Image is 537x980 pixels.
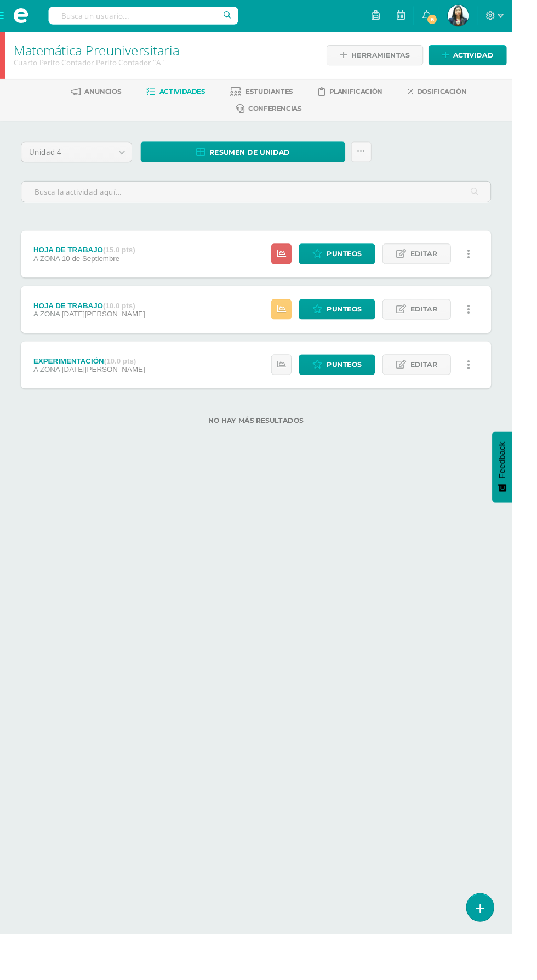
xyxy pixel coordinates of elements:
[342,47,444,69] a: Herramientas
[368,48,430,68] span: Herramientas
[470,5,492,27] img: 8b777112c5e13c44b23954df52cbbee5.png
[65,383,152,392] span: [DATE][PERSON_NAME]
[89,92,127,100] span: Anuncios
[430,372,459,393] span: Editar
[22,149,138,170] a: Unidad 4
[247,105,317,123] a: Conferencias
[261,110,317,118] span: Conferencias
[313,314,393,335] a: Punteos
[516,452,537,527] button: Feedback - Mostrar encuesta
[345,92,401,100] span: Planificación
[342,314,379,335] span: Punteos
[35,383,63,392] span: A ZONA
[74,87,127,105] a: Anuncios
[22,190,515,212] input: Busca la actividad aquí...
[108,316,141,325] strong: (10.0 pts)
[430,256,459,276] span: Editar
[14,45,328,60] h1: Matemática Preuniversitaria
[475,48,517,68] span: Actividad
[153,87,215,105] a: Actividades
[35,325,63,333] span: A ZONA
[51,7,250,26] input: Busca un usuario...
[65,267,125,275] span: 10 de Septiembre
[342,372,379,393] span: Punteos
[220,150,304,170] span: Resumen de unidad
[35,267,63,275] span: A ZONA
[258,92,307,100] span: Estudiantes
[65,325,152,333] span: [DATE][PERSON_NAME]
[437,92,489,100] span: Dosificación
[313,256,393,277] a: Punteos
[109,374,142,383] strong: (10.0 pts)
[447,14,459,26] span: 6
[522,463,532,502] span: Feedback
[108,258,141,267] strong: (15.0 pts)
[31,149,109,170] span: Unidad 4
[334,87,401,105] a: Planificación
[313,372,393,393] a: Punteos
[35,374,152,383] div: EXPERIMENTACIÓN
[14,60,328,71] div: Cuarto Perito Contador Perito Contador 'A'
[242,87,307,105] a: Estudiantes
[14,43,188,62] a: Matemática Preuniversitaria
[427,87,489,105] a: Dosificación
[167,92,215,100] span: Actividades
[449,47,532,69] a: Actividad
[22,437,515,445] label: No hay más resultados
[342,256,379,276] span: Punteos
[147,149,362,170] a: Resumen de unidad
[35,258,142,267] div: HOJA DE TRABAJO
[35,316,152,325] div: HOJA DE TRABAJO
[430,314,459,335] span: Editar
